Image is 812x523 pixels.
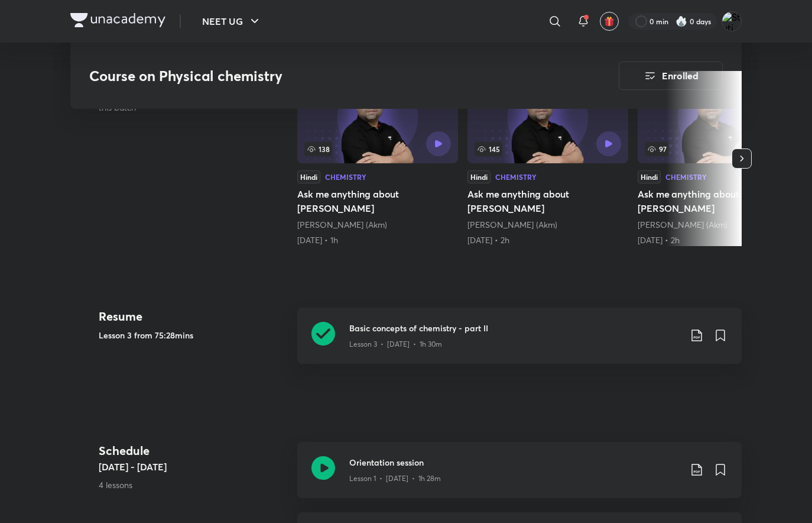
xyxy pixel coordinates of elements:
[467,219,628,231] div: Ajay Mishra (Akm)
[304,142,332,156] span: 138
[99,442,288,460] h4: Schedule
[325,173,366,180] div: Chemistry
[297,234,458,246] div: 5th Aug • 1h
[675,15,687,27] img: streak
[638,170,661,183] div: Hindi
[495,173,537,180] div: Chemistry
[600,12,619,31] button: avatar
[297,219,387,230] a: [PERSON_NAME] (Akm)
[297,71,458,246] a: Ask me anything about Neet Ug
[297,442,742,512] a: Orientation sessionLesson 1 • [DATE] • 1h 28m
[70,13,165,27] img: Company Logo
[297,308,742,378] a: Basic concepts of chemistry - part IILesson 3 • [DATE] • 1h 30m
[722,11,742,31] img: Stuti Singh
[467,71,628,246] a: 145HindiChemistryAsk me anything about [PERSON_NAME][PERSON_NAME] (Akm)[DATE] • 2h
[297,187,458,215] h5: Ask me anything about [PERSON_NAME]
[99,308,288,325] h4: Resume
[467,187,628,215] h5: Ask me anything about [PERSON_NAME]
[349,322,680,334] h3: Basic concepts of chemistry - part II
[638,219,798,231] div: Ajay Mishra (Akm)
[349,339,442,350] p: Lesson 3 • [DATE] • 1h 30m
[99,479,288,491] p: 4 lessons
[638,219,727,230] a: [PERSON_NAME] (Akm)
[619,62,723,90] button: Enrolled
[99,460,288,474] h5: [DATE] - [DATE]
[467,71,628,246] a: Ask me anything about Neet Ug
[349,473,441,484] p: Lesson 1 • [DATE] • 1h 28m
[645,142,669,156] span: 97
[638,187,798,215] h5: Ask me anything about [PERSON_NAME]
[297,71,458,246] a: 138HindiChemistryAsk me anything about [PERSON_NAME][PERSON_NAME] (Akm)[DATE] • 1h
[638,71,798,246] a: 97HindiChemistryAsk me anything about [PERSON_NAME][PERSON_NAME] (Akm)[DATE] • 2h
[89,67,552,85] h3: Course on Physical chemistry
[297,170,320,183] div: Hindi
[638,234,798,246] div: 8th Aug • 2h
[467,234,628,246] div: 6th Aug • 2h
[665,173,707,180] div: Chemistry
[604,16,615,27] img: avatar
[349,456,680,469] h3: Orientation session
[467,170,491,183] div: Hindi
[195,9,269,33] button: NEET UG
[475,142,502,156] span: 145
[467,219,557,230] a: [PERSON_NAME] (Akm)
[638,71,798,246] a: Ask me anything about Neet Ug
[70,13,165,30] a: Company Logo
[297,219,458,231] div: Ajay Mishra (Akm)
[99,329,288,341] h5: Lesson 3 from 75:28mins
